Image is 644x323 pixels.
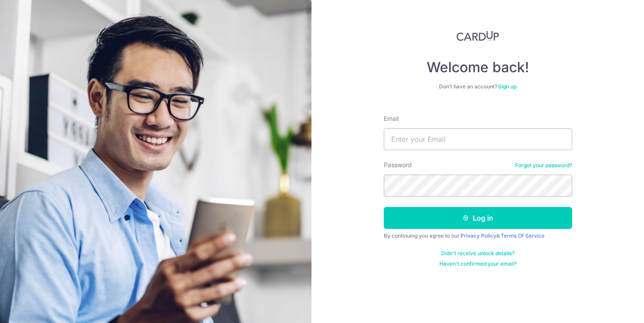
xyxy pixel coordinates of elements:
[384,59,572,76] h4: Welcome back!
[384,232,572,239] div: By continuing you agree to our &
[384,128,572,150] input: Enter your Email
[460,232,496,239] a: Privacy Policy
[439,260,517,267] a: Haven't confirmed your email?
[456,31,499,41] img: CardUp Logo
[498,83,517,90] a: Sign up
[515,162,572,169] a: Forgot your password?
[501,232,545,239] a: Terms Of Service
[384,114,399,123] label: Email
[384,161,412,169] label: Password
[384,207,572,229] button: Log in
[441,250,514,257] a: Didn't receive unlock details?
[384,83,572,90] div: Don’t have an account?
